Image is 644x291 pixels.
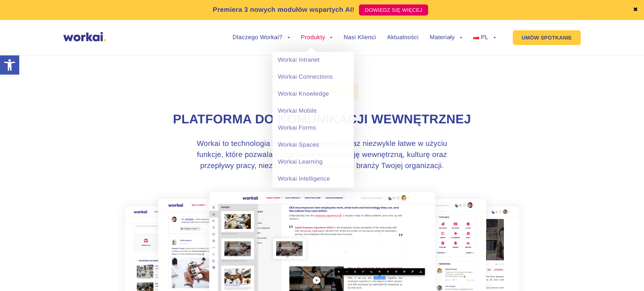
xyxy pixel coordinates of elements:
[359,4,428,16] a: DOWIEDZ SIĘ WIĘCEJ
[633,7,638,13] a: ✖
[272,120,354,137] a: Workai Forms
[272,69,354,86] a: Workai Connections
[233,35,290,41] a: Dlaczego Workai?
[430,35,462,41] a: Materiały
[343,35,376,41] a: Nasi Klienci
[183,138,461,171] h3: Workai to technologia najnowszej generacji oraz niezwykle łatwe w użyciu funkcje, które pozwalają...
[272,154,354,171] a: Workai Learning
[301,35,333,41] a: Produkty
[272,137,354,154] a: Workai Spaces
[272,103,354,120] a: Workai Mobile
[213,5,355,15] p: Premiera 3 nowych modułów wspartych AI!
[513,30,581,45] a: UMÓW SPOTKANIE
[272,171,354,188] a: Workai Intelligence
[117,111,527,128] h1: Platforma do komunikacji wewnętrznej
[481,34,488,41] span: PL
[387,35,418,41] a: Aktualności
[272,86,354,103] a: Workai Knowledge
[272,52,354,69] a: Workai Intranet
